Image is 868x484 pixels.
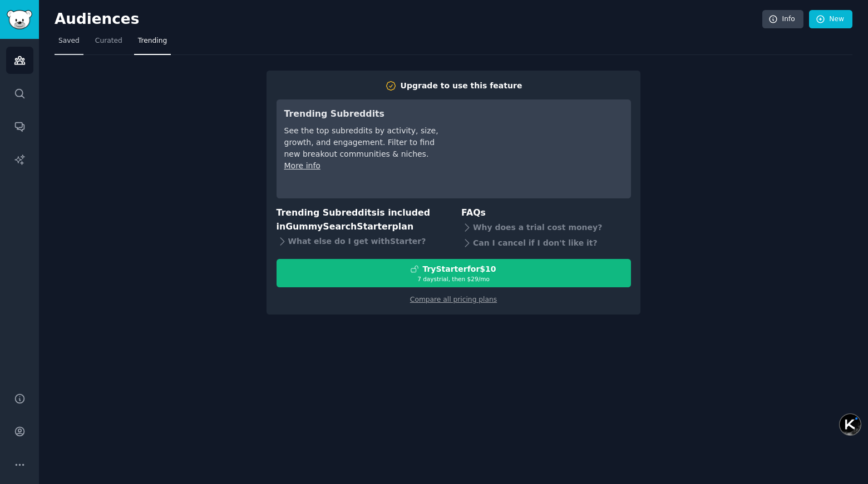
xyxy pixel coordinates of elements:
h3: Trending Subreddits is included in plan [277,206,446,233]
a: Compare all pricing plans [410,296,497,303]
span: Curated [95,36,122,46]
a: Trending [134,32,171,55]
div: Why does a trial cost money? [461,220,631,236]
div: Upgrade to use this feature [401,80,522,92]
a: More info [284,161,320,170]
h3: Trending Subreddits [284,107,441,121]
div: What else do I get with Starter ? [277,233,446,249]
div: 7 days trial, then $ 29 /mo [277,275,630,283]
div: Try Starter for $10 [422,263,496,275]
span: Saved [58,36,80,46]
div: See the top subreddits by activity, size, growth, and engagement. Filter to find new breakout com... [284,125,441,160]
a: New [809,10,852,29]
span: Trending [138,36,167,46]
h2: Audiences [55,11,762,28]
div: Can I cancel if I don't like it? [461,236,631,251]
img: GummySearch logo [7,10,32,29]
button: TryStarterfor$107 daystrial, then $29/mo [277,259,631,287]
a: Info [762,10,803,29]
iframe: YouTube video player [456,107,623,191]
a: Curated [91,32,126,55]
h3: FAQs [461,206,631,220]
a: Saved [55,32,83,55]
span: GummySearch Starter [285,221,392,232]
